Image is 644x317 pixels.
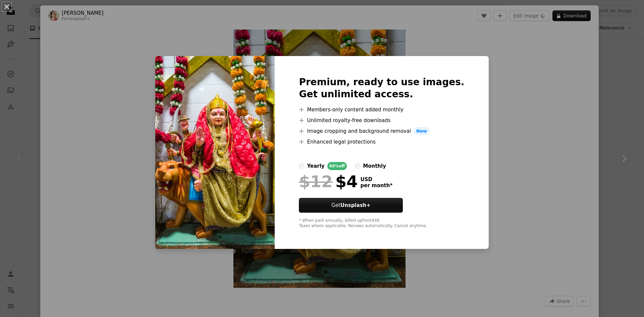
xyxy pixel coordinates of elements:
[299,163,304,169] input: yearly66%off
[299,116,464,124] li: Unlimited royalty-free downloads
[299,173,332,190] span: $12
[363,162,386,170] div: monthly
[414,127,430,135] span: New
[299,127,464,135] li: Image cropping and background removal
[299,218,464,229] div: * When paid annually, billed upfront $48 Taxes where applicable. Renews automatically. Cancel any...
[327,162,347,170] div: 66% off
[307,162,324,170] div: yearly
[299,173,358,190] div: $4
[299,138,464,146] li: Enhanced legal protections
[360,176,392,182] span: USD
[299,106,464,114] li: Members-only content added monthly
[340,202,371,208] strong: Unsplash+
[360,182,392,189] span: per month *
[355,163,360,169] input: monthly
[299,76,464,100] h2: Premium, ready to use images. Get unlimited access.
[299,198,403,213] button: GetUnsplash+
[155,56,275,249] img: premium_photo-1674898519755-f4b8db173669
